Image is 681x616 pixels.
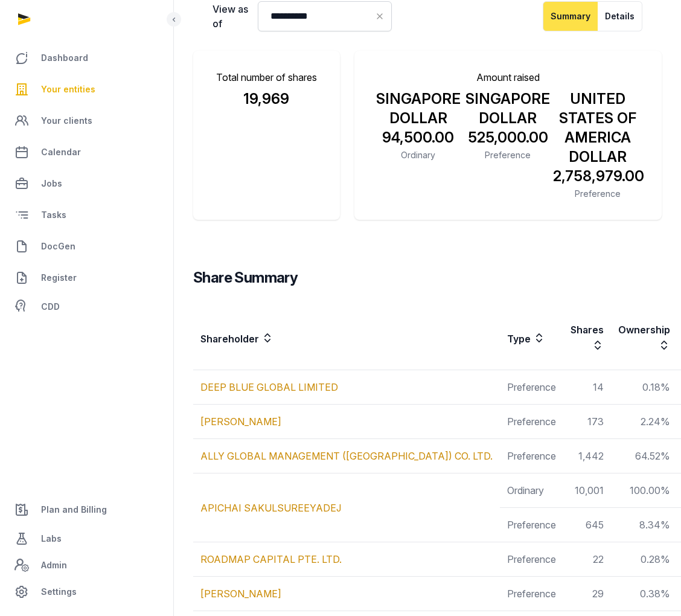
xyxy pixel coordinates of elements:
p: Total number of shares [213,70,321,85]
td: Preference [500,508,563,542]
span: CDD [41,300,60,314]
a: CDD [10,295,164,319]
span: DocGen [41,239,75,254]
th: Shareholder [193,307,500,370]
td: 0.18% [611,370,677,405]
td: Preference [500,439,563,473]
span: Tasks [41,208,66,222]
a: Labs [10,524,164,553]
span: Settings [41,585,77,599]
span: Dashboard [41,51,88,65]
a: Register [10,263,164,292]
a: DocGen [10,232,164,261]
td: Preference [500,577,563,611]
td: 64.52% [611,439,677,473]
span: Your entities [41,82,95,97]
a: Admin [10,553,164,577]
label: View as of [213,2,248,31]
span: UNITED STATES OF AMERICA DOLLAR 2,758,979.00 [553,90,644,185]
th: Type [500,307,563,370]
td: Preference [500,370,563,405]
span: Admin [41,558,67,573]
span: Register [41,271,77,285]
td: 1,442 [563,439,611,473]
a: Settings [10,577,164,606]
td: 0.28% [611,542,677,577]
span: Plan and Billing [41,502,107,517]
a: [PERSON_NAME] [200,588,281,600]
a: ROADMAP CAPITAL PTE. LTD. [200,553,342,565]
th: Ownership [611,307,677,370]
td: Preference [500,542,563,577]
span: Labs [41,531,62,546]
span: Preference [575,188,621,199]
div: 19,969 [213,89,321,109]
th: Shares [563,307,611,370]
span: Your clients [41,114,92,128]
span: Ordinary [401,150,435,160]
td: 10,001 [563,473,611,508]
span: Jobs [41,176,62,191]
span: Calendar [41,145,81,159]
a: Dashboard [10,43,164,72]
td: 173 [563,405,611,439]
a: Tasks [10,201,164,229]
button: Summary [543,1,598,31]
a: Calendar [10,138,164,167]
input: Datepicker input [258,1,392,31]
td: 8.34% [611,508,677,542]
a: DEEP BLUE GLOBAL LIMITED [200,381,338,393]
td: 645 [563,508,611,542]
a: APICHAI SAKULSUREEYADEJ [200,502,341,514]
p: Amount raised [374,70,642,85]
a: Your clients [10,106,164,135]
a: [PERSON_NAME] [200,415,281,428]
a: Your entities [10,75,164,104]
td: 2.24% [611,405,677,439]
button: Details [598,1,642,31]
td: 22 [563,542,611,577]
span: Preference [485,150,531,160]
span: SINGAPORE DOLLAR 525,000.00 [465,90,550,146]
td: 0.38% [611,577,677,611]
a: Plan and Billing [10,495,164,524]
span: SINGAPORE DOLLAR 94,500.00 [376,90,461,146]
td: 14 [563,370,611,405]
td: 29 [563,577,611,611]
a: ALLY GLOBAL MANAGEMENT ([GEOGRAPHIC_DATA]) CO. LTD. [200,450,493,462]
td: 100.00% [611,473,677,508]
td: Preference [500,405,563,439]
td: Ordinary [500,473,563,508]
a: Jobs [10,169,164,198]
